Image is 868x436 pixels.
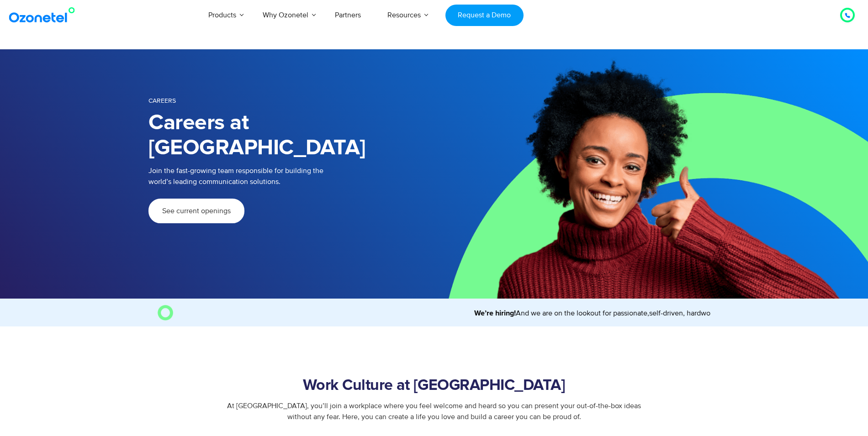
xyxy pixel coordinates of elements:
[162,207,231,215] span: See current openings
[445,5,524,26] a: Request a Demo
[148,199,244,223] a: See current openings
[148,110,434,161] h1: Careers at [GEOGRAPHIC_DATA]
[178,377,690,395] h2: Work Culture at [GEOGRAPHIC_DATA]
[158,305,173,320] img: O Image
[458,310,499,317] strong: We’re hiring!
[177,308,711,319] marquee: And we are on the lookout for passionate,self-driven, hardworking team members to join us. Come, ...
[148,97,176,105] span: Careers
[148,165,420,187] p: Join the fast-growing team responsible for building the world’s leading communication solutions.
[227,401,641,421] span: At [GEOGRAPHIC_DATA], you’ll join a workplace where you feel welcome and heard so you can present...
